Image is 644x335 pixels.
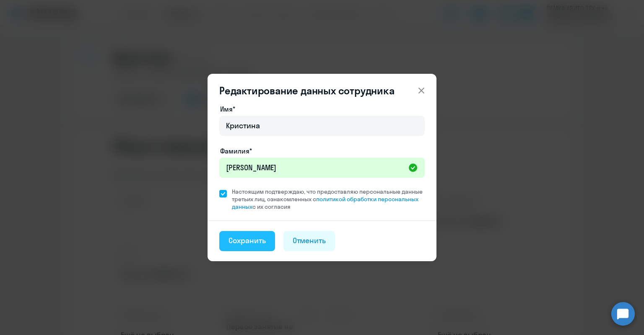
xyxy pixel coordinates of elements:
[220,146,252,156] label: Фамилия*
[232,188,425,210] span: Настоящим подтверждаю, что предоставляю персональные данные третьих лиц, ознакомленных с с их сог...
[229,235,266,246] div: Сохранить
[283,231,335,251] button: Отменить
[293,235,326,246] div: Отменить
[232,195,418,210] a: политикой обработки персональных данных
[208,84,436,97] header: Редактирование данных сотрудника
[219,231,275,251] button: Сохранить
